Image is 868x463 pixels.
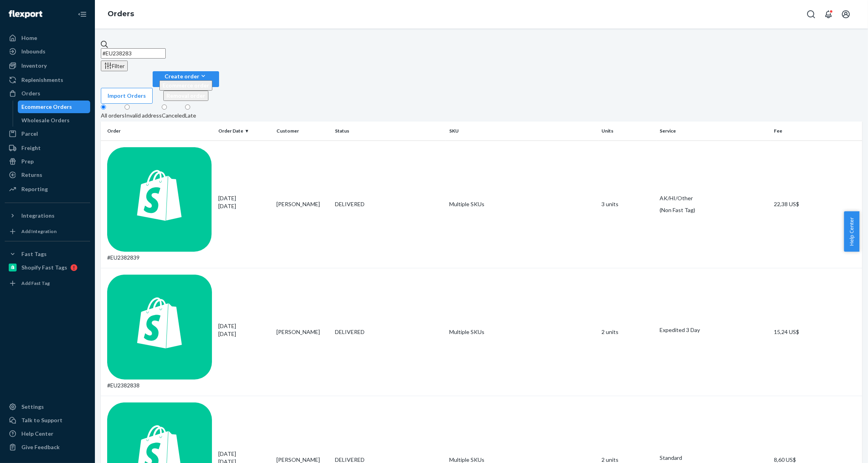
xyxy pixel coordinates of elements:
div: Replenishments [21,76,63,84]
div: Shopify Fast Tags [21,264,67,271]
div: DELIVERED [335,328,443,336]
div: All orders [101,112,125,120]
span: Removal order [166,92,205,99]
div: #EU2382838 [107,275,212,389]
button: Removal order [163,91,208,101]
button: Import Orders [101,88,153,104]
div: Invalid address [125,112,162,120]
div: #EU2382839 [107,147,212,262]
div: DELIVERED [335,200,443,208]
button: Help Center [844,211,859,252]
td: 2 units [598,268,657,396]
a: Orders [108,9,134,18]
th: Fee [771,121,862,140]
div: Returns [21,171,42,179]
div: Wholesale Orders [22,116,70,124]
div: Talk to Support [21,416,62,424]
div: Inventory [21,62,47,70]
td: [PERSON_NAME] [273,268,332,396]
p: [DATE] [218,330,270,338]
div: Add Fast Tag [21,280,50,287]
th: Order [101,121,215,140]
a: Add Fast Tag [5,277,90,290]
a: Add Integration [5,225,90,238]
input: Search orders [101,48,166,59]
a: Orders [5,87,90,100]
div: Fast Tags [21,250,47,258]
button: Open account menu [838,6,854,22]
button: Integrations [5,209,90,222]
button: Filter [101,61,128,71]
div: Prep [21,157,34,165]
td: 15,24 US$ [771,268,862,396]
a: Prep [5,155,90,168]
div: Settings [21,403,44,411]
input: Late [185,104,190,110]
button: Create orderEcommerce orderRemoval order [153,71,219,87]
button: Open notifications [821,6,836,22]
th: SKU [446,121,598,140]
div: Give Feedback [21,443,60,451]
button: Ecommerce order [159,80,212,91]
a: Help Center [5,427,90,440]
div: Orders [21,89,40,97]
a: Wholesale Orders [18,114,91,127]
td: Multiple SKUs [446,268,598,396]
div: Help Center [21,430,53,438]
a: Reporting [5,183,90,195]
div: Integrations [21,212,55,220]
td: Multiple SKUs [446,140,598,268]
div: Filter [104,62,125,70]
div: Inbounds [21,47,45,55]
button: Open Search Box [803,6,819,22]
p: AK/HI/Other [660,194,768,202]
th: Units [598,121,657,140]
a: Shopify Fast Tags [5,261,90,274]
a: Talk to Support [5,414,90,427]
div: [DATE] [218,322,270,338]
div: Reporting [21,185,48,193]
a: Inbounds [5,45,90,58]
button: Give Feedback [5,441,90,454]
a: Inventory [5,59,90,72]
div: Add Integration [21,228,57,235]
div: Late [185,112,196,120]
a: Replenishments [5,74,90,86]
input: All orders [101,104,106,110]
ol: breadcrumbs [101,3,140,26]
a: Returns [5,169,90,181]
td: 22,38 US$ [771,140,862,268]
td: 3 units [598,140,657,268]
input: Canceled [162,104,167,110]
button: Close Navigation [74,6,90,22]
div: Customer [276,127,329,134]
a: Home [5,32,90,44]
div: Canceled [162,112,185,120]
p: Standard [660,454,768,462]
div: Ecommerce Orders [22,103,72,111]
span: Ecommerce order [163,82,209,89]
div: [DATE] [218,194,270,210]
div: Create order [159,72,212,80]
th: Status [332,121,446,140]
button: Fast Tags [5,248,90,260]
th: Service [656,121,771,140]
p: [DATE] [218,202,270,210]
p: Expedited 3 Day [660,326,768,334]
img: Flexport logo [9,10,42,18]
div: Parcel [21,130,38,138]
div: Freight [21,144,41,152]
div: Home [21,34,37,42]
th: Order Date [215,121,274,140]
div: (Non Fast Tag) [660,206,768,214]
a: Freight [5,142,90,154]
a: Ecommerce Orders [18,101,91,113]
td: [PERSON_NAME] [273,140,332,268]
a: Parcel [5,127,90,140]
a: Settings [5,400,90,413]
input: Invalid address [125,104,130,110]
